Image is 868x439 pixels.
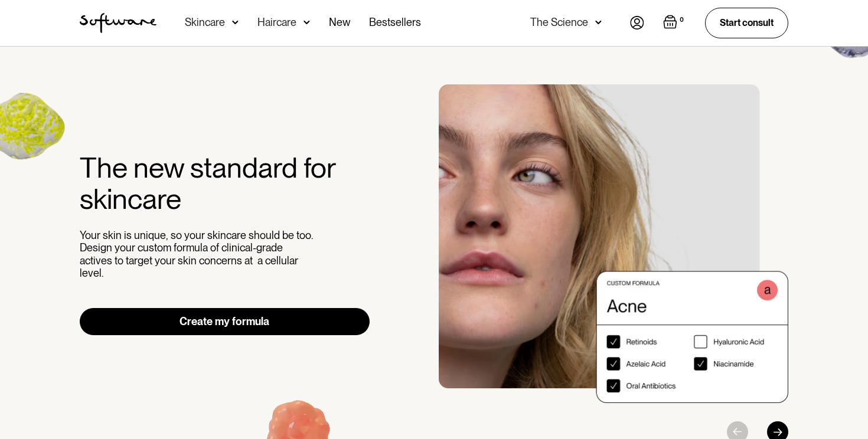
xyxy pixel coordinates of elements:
[530,17,588,28] div: The Science
[80,13,156,33] img: Software Logo
[185,17,225,28] div: Skincare
[663,15,686,31] a: Open empty cart
[80,13,156,33] a: home
[257,17,296,28] div: Haircare
[80,308,370,335] a: Create my formula
[304,17,310,28] img: arrow down
[80,229,316,280] p: Your skin is unique, so your skincare should be too. Design your custom formula of clinical-grade...
[439,84,788,403] div: 1 / 3
[677,15,686,25] div: 0
[80,152,370,215] h2: The new standard for skincare
[232,17,239,28] img: arrow down
[705,8,788,38] a: Start consult
[595,17,602,28] img: arrow down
